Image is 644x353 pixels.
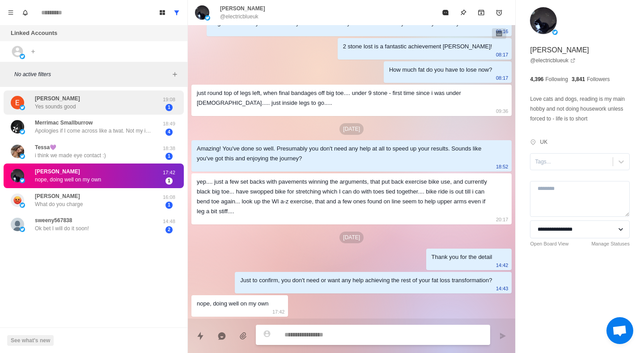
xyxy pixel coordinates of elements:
[436,4,454,22] button: Mark as read
[496,50,508,60] p: 08:17
[530,240,568,248] a: Open Board View
[496,260,508,270] p: 14:42
[606,317,633,344] a: Open chat
[496,284,508,293] p: 14:43
[11,96,24,109] img: picture
[35,143,56,151] p: Tessa💜
[158,194,180,201] p: 16:08
[4,5,18,20] button: Menu
[494,327,512,345] button: Send message
[234,327,252,345] button: Add media
[158,96,180,103] p: 19:08
[572,75,585,83] p: 3,841
[454,4,472,22] button: Pin
[20,129,25,134] img: picture
[11,194,24,207] img: picture
[35,168,80,176] p: [PERSON_NAME]
[18,5,32,20] button: Notifications
[35,151,106,159] p: i think we made eye contact :)
[20,54,25,59] img: picture
[496,73,508,83] p: 08:17
[496,106,508,116] p: 09:36
[530,56,576,65] a: @electricblueuk
[546,75,568,83] p: Following
[220,13,258,21] p: @electricblueuk
[205,15,210,21] img: picture
[389,65,492,75] div: How much fat do you have to lose now?
[20,154,25,159] img: picture
[165,153,173,160] span: 1
[530,7,557,34] img: picture
[11,169,24,182] img: picture
[35,176,101,184] p: nope, doing well on my own
[155,5,169,20] button: Board View
[197,177,492,216] div: yep.... just a few set backs with pavements winning the arguments, that put back exercise bike us...
[158,145,180,152] p: 18:38
[552,30,558,35] img: picture
[169,5,184,20] button: Show all conversations
[496,162,508,172] p: 18:52
[158,218,180,225] p: 14:48
[165,226,173,233] span: 2
[20,227,25,232] img: picture
[35,95,80,103] p: [PERSON_NAME]
[343,42,492,52] div: 2 stone lost is a fantastic achievement [PERSON_NAME]!
[220,4,265,13] p: [PERSON_NAME]
[530,45,589,56] p: [PERSON_NAME]
[35,216,72,224] p: sweeny567838
[165,129,173,136] span: 4
[530,75,543,83] p: 4,396
[20,178,25,183] img: picture
[11,145,24,158] img: picture
[11,120,24,133] img: picture
[197,144,492,164] div: Amazing! You've done so well. Presumably you don't need any help at all to speed up your results....
[169,69,180,80] button: Add filters
[530,94,630,124] p: Love cats and dogs, reading is my main hobby and not doing housework unless forced to - life is t...
[28,46,38,57] button: Add account
[339,123,364,135] p: [DATE]
[20,202,25,208] img: picture
[35,119,93,127] p: Merrimac Smallburrow
[7,335,54,346] button: See what's new
[591,240,630,248] a: Manage Statuses
[35,192,80,200] p: [PERSON_NAME]
[496,215,508,224] p: 20:17
[490,4,508,22] button: Add reminder
[11,29,57,38] p: Linked Accounts
[191,327,209,345] button: Quick replies
[35,103,76,111] p: Yes sounds good
[240,276,492,285] div: Just to confirm, you don't need or want any help achieving the rest of your fat loss transformation?
[587,75,610,83] p: Followers
[339,232,364,243] p: [DATE]
[14,70,169,78] p: No active filters
[158,169,180,176] p: 17:42
[165,104,173,111] span: 1
[35,200,83,208] p: What do you charge
[195,5,209,20] img: picture
[20,105,25,110] img: picture
[165,177,173,185] span: 1
[165,202,173,209] span: 1
[197,88,492,108] div: just round top of legs left, when final bandages off big toe.... under 9 stone - first time since...
[432,252,492,262] div: Thank you for the detail
[197,299,268,309] div: nope, doing well on my own
[158,120,180,128] p: 18:49
[35,224,89,232] p: Ok bet I will do it soon!
[11,218,24,231] img: picture
[496,26,508,36] p: 08:16
[472,4,490,22] button: Archive
[272,307,285,317] p: 17:42
[540,138,547,146] p: UK
[35,127,151,135] p: Apologies if I come across like a twat. Not my intention
[213,327,231,345] button: Reply with AI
